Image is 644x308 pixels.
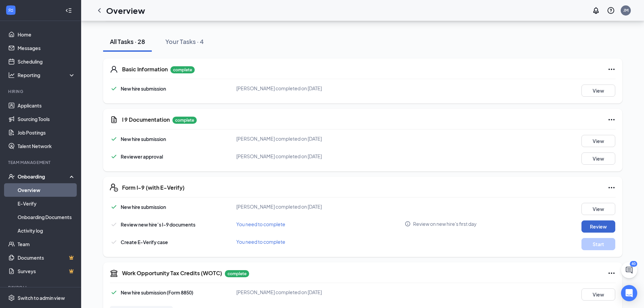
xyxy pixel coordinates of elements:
[581,238,615,250] button: Start
[18,251,75,264] a: DocumentsCrown
[121,239,168,245] span: Create E-Verify case
[607,184,616,192] svg: Ellipses
[621,262,637,278] button: ChatActive
[18,99,75,112] a: Applicants
[110,85,118,93] svg: Checkmark
[630,261,637,267] div: 40
[413,220,477,227] span: Review on new hire's first day
[122,269,222,277] h5: Work Opportunity Tax Credits (WOTC)
[581,288,615,301] button: View
[172,117,197,124] p: complete
[581,203,615,215] button: View
[110,65,118,73] svg: User
[110,238,118,246] svg: Checkmark
[18,173,70,180] div: Onboarding
[581,152,615,165] button: View
[225,270,249,277] p: complete
[95,6,103,15] svg: ChevronLeft
[623,7,628,13] div: JM
[18,55,75,68] a: Scheduling
[18,112,75,126] a: Sourcing Tools
[8,285,74,290] div: Payroll
[18,224,75,237] a: Activity log
[165,37,204,46] div: Your Tasks · 4
[110,288,118,297] svg: Checkmark
[8,173,15,180] svg: UserCheck
[18,197,75,210] a: E-Verify
[18,41,75,55] a: Messages
[121,204,166,210] span: New hire submission
[121,289,193,295] span: New hire submission (Form 8850)
[8,294,15,301] svg: Settings
[18,183,75,197] a: Overview
[110,37,145,46] div: All Tasks · 28
[236,289,322,295] span: [PERSON_NAME] completed on [DATE]
[621,285,637,301] div: Open Intercom Messenger
[65,7,72,14] svg: Collapse
[18,294,65,301] div: Switch to admin view
[170,66,195,73] p: complete
[122,184,185,191] h5: Form I-9 (with E-Verify)
[18,126,75,139] a: Job Postings
[236,153,322,159] span: [PERSON_NAME] completed on [DATE]
[8,160,74,165] div: Team Management
[592,6,600,15] svg: Notifications
[607,65,616,73] svg: Ellipses
[110,220,118,229] svg: Checkmark
[106,5,145,16] h1: Overview
[625,266,633,274] svg: ChatActive
[581,85,615,97] button: View
[110,152,118,161] svg: Checkmark
[8,89,74,94] div: Hiring
[110,135,118,143] svg: Checkmark
[607,269,616,277] svg: Ellipses
[581,220,615,233] button: Review
[18,264,75,278] a: SurveysCrown
[18,72,76,78] div: Reporting
[122,116,170,123] h5: I 9 Documentation
[110,269,118,277] svg: TaxGovernmentIcon
[236,221,285,227] span: You need to complete
[581,135,615,147] button: View
[121,136,166,142] span: New hire submission
[405,221,411,227] svg: Info
[8,72,15,78] svg: Analysis
[121,86,166,92] span: New hire submission
[607,116,616,124] svg: Ellipses
[236,204,322,210] span: [PERSON_NAME] completed on [DATE]
[18,139,75,153] a: Talent Network
[110,116,118,124] svg: CustomFormIcon
[607,6,615,15] svg: QuestionInfo
[18,237,75,251] a: Team
[121,221,195,228] span: Review new hire’s I-9 documents
[121,153,163,160] span: Reviewer approval
[236,136,322,142] span: [PERSON_NAME] completed on [DATE]
[18,28,75,41] a: Home
[122,66,168,73] h5: Basic Information
[236,85,322,91] span: [PERSON_NAME] completed on [DATE]
[236,239,285,245] span: You need to complete
[110,184,118,192] svg: FormI9EVerifyIcon
[18,210,75,224] a: Onboarding Documents
[110,203,118,211] svg: Checkmark
[7,7,14,14] svg: WorkstreamLogo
